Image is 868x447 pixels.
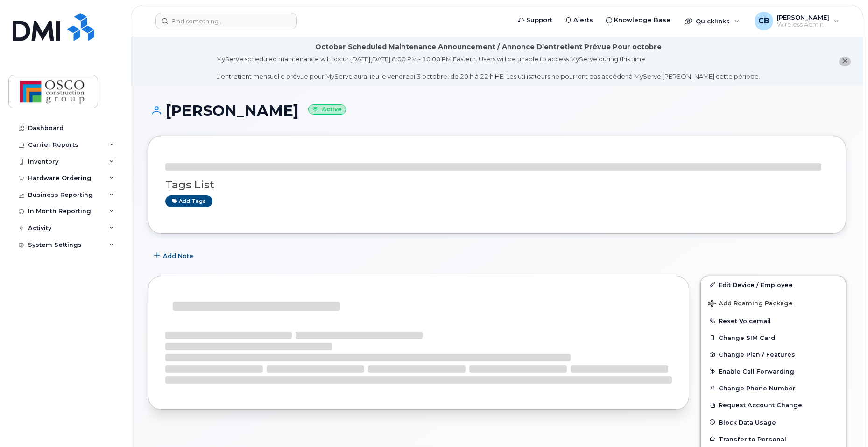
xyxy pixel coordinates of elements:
[719,351,795,358] span: Change Plan / Features
[308,104,346,115] small: Active
[719,368,794,375] span: Enable Call Forwarding
[701,346,846,363] button: Change Plan / Features
[701,397,846,413] button: Request Account Change
[165,195,212,207] a: Add tags
[315,42,662,52] div: October Scheduled Maintenance Announcement / Annonce D'entretient Prévue Pour octobre
[701,276,846,293] a: Edit Device / Employee
[701,380,846,397] button: Change Phone Number
[708,300,793,309] span: Add Roaming Package
[165,179,829,191] h3: Tags List
[216,55,760,81] div: MyServe scheduled maintenance will occur [DATE][DATE] 8:00 PM - 10:00 PM Eastern. Users will be u...
[163,252,193,260] span: Add Note
[701,293,846,312] button: Add Roaming Package
[148,102,846,119] h1: [PERSON_NAME]
[148,248,201,265] button: Add Note
[839,57,851,66] button: close notification
[701,329,846,346] button: Change SIM Card
[701,363,846,380] button: Enable Call Forwarding
[701,414,846,431] button: Block Data Usage
[701,312,846,329] button: Reset Voicemail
